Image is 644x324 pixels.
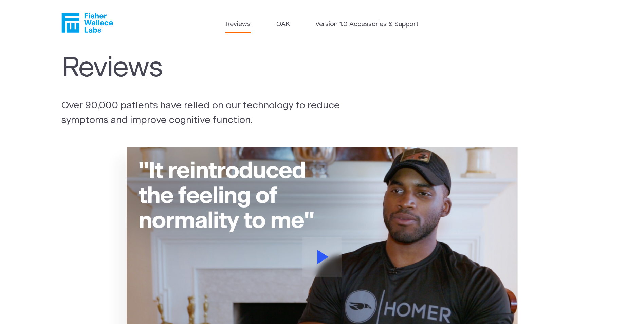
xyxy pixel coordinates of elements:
a: Version 1.0 Accessories & Support [315,20,419,30]
a: Reviews [225,20,251,30]
a: Fisher Wallace [61,13,113,33]
a: OAK [276,20,290,30]
h1: Reviews [61,52,355,85]
p: Over 90,000 patients have relied on our technology to reduce symptoms and improve cognitive funct... [61,98,358,127]
svg: Play [317,250,329,264]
